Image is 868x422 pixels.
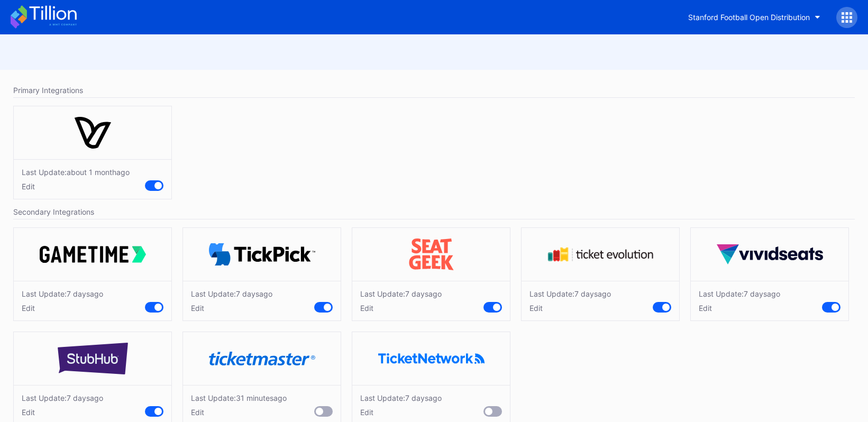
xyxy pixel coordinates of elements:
div: Last Update: about 1 month ago [22,168,130,177]
div: Last Update: 7 days ago [529,289,611,298]
img: ticketNetwork.png [378,353,485,363]
div: Stanford Football Open Distribution [688,13,810,22]
div: Edit [22,408,103,417]
div: Last Update: 31 minutes ago [191,393,287,402]
div: Edit [22,182,130,191]
img: stubHub.svg [40,343,146,374]
img: gametime.svg [40,246,146,263]
div: Edit [360,408,442,417]
div: Primary Integrations [13,83,855,98]
div: Last Update: 7 days ago [22,393,103,402]
div: Secondary Integrations [13,205,855,219]
img: TickPick_logo.svg [209,243,315,266]
button: Stanford Football Open Distribution [680,7,828,27]
img: ticketmaster.svg [209,352,315,366]
div: Edit [360,304,442,313]
img: vividSeats.svg [717,244,823,264]
div: Last Update: 7 days ago [22,289,103,298]
div: Edit [191,304,272,313]
div: Edit [529,304,611,313]
div: Last Update: 7 days ago [360,393,442,402]
img: seatGeek.svg [378,238,485,270]
img: vivenu.svg [40,117,146,149]
div: Last Update: 7 days ago [699,289,780,298]
div: Edit [191,408,287,417]
div: Edit [22,304,103,313]
div: Last Update: 7 days ago [191,289,272,298]
div: Edit [699,304,780,313]
img: tevo.svg [547,247,654,262]
div: Last Update: 7 days ago [360,289,442,298]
